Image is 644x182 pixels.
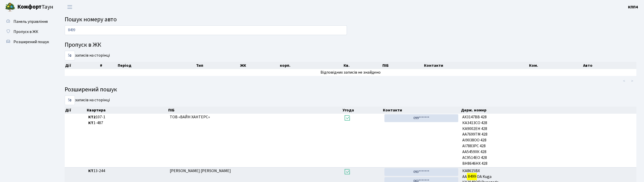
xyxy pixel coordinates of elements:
th: Контакти [423,62,529,69]
h4: Пропуск в ЖК [65,41,636,49]
h4: Розширений пошук [65,86,636,93]
th: # [99,62,117,69]
b: КТ [88,120,93,126]
span: Розширений пошук [13,39,49,45]
th: Авто [583,62,636,69]
td: Відповідних записів не знайдено [65,69,636,76]
th: Кв. [343,62,382,69]
span: АХ3147ВВ 428 КА3413СО 428 КА9002ЕН 428 АА7699ТМ 428 АІ9038ОО 428 АІ7883РС 428 АА5459ХК 428 АС9514... [462,114,634,165]
input: Пошук [65,25,347,35]
th: ПІБ [168,107,342,114]
th: Період [117,62,196,69]
label: записів на сторінці [65,95,110,105]
span: Таун [17,3,53,11]
b: КПП4 [628,4,638,10]
th: Контакти [382,107,461,114]
select: записів на сторінці [65,51,75,60]
span: Панель управління [13,19,48,24]
select: записів на сторінці [65,95,75,105]
th: Дії [65,107,86,114]
th: Угода [342,107,382,114]
label: записів на сторінці [65,51,110,60]
a: Розширений пошук [3,37,53,47]
mark: 8499 [467,173,477,180]
a: Панель управління [3,16,53,27]
th: ЖК [240,62,279,69]
b: КТ2 [88,114,96,120]
button: Переключити навігацію [63,3,76,11]
a: КПП4 [628,4,638,10]
span: ТОВ «ВАЙН ХАНТЕРС» [170,114,210,120]
th: Ком. [529,62,583,69]
span: Пропуск в ЖК [13,29,38,35]
b: Комфорт [17,3,42,11]
span: 13-244 [88,168,166,174]
a: Пропуск в ЖК [3,27,53,37]
img: logo.png [5,2,15,12]
th: ПІБ [382,62,423,69]
b: КТ [88,168,93,174]
th: Тип [196,62,240,69]
th: корп. [279,62,343,69]
span: 107-1 1-487 [88,114,166,126]
span: Пошук номеру авто [65,15,117,24]
th: Квартира [86,107,168,114]
th: Дії [65,62,99,69]
span: [PERSON_NAME] [PERSON_NAME] [170,168,231,174]
th: Держ. номер [461,107,637,114]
